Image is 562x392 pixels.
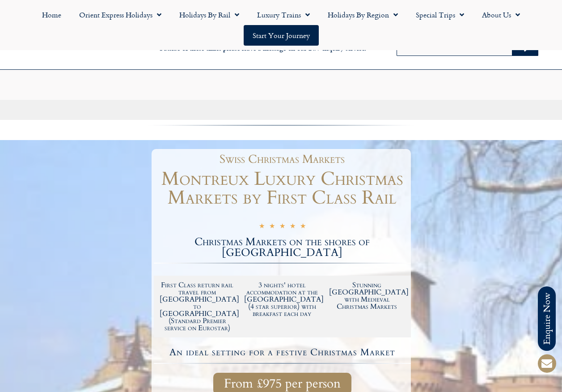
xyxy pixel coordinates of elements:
h4: An ideal setting for a festive Christmas Market [155,348,410,357]
a: About Us [473,4,529,25]
div: 5/5 [259,222,306,231]
i: ★ [279,223,285,231]
h2: 3 nights' hotel accommodation at the [GEOGRAPHIC_DATA] (4 star superior) with breakfast each day [244,281,320,317]
h2: Stunning [GEOGRAPHIC_DATA] with Medieval Christmas Markets [329,281,405,310]
h2: Christmas Markets on the shores of [GEOGRAPHIC_DATA] [154,237,411,258]
a: Luxury Trains [248,4,319,25]
i: ★ [269,223,275,231]
i: ★ [290,223,296,231]
a: Start your Journey [244,25,319,46]
h1: Swiss Christmas Markets [158,153,406,165]
a: Holidays by Region [319,4,407,25]
span: From £975 per person [224,378,341,389]
h1: Montreux Luxury Christmas Markets by First Class Rail [154,170,411,207]
a: Holidays by Rail [170,4,248,25]
nav: Menu [4,4,558,46]
h2: First Class return rail travel from [GEOGRAPHIC_DATA] to [GEOGRAPHIC_DATA] (Standard Premier serv... [160,281,236,332]
i: ★ [259,223,265,231]
a: Special Trips [407,4,473,25]
a: Orient Express Holidays [70,4,170,25]
a: Home [33,4,70,25]
i: ★ [300,223,306,231]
